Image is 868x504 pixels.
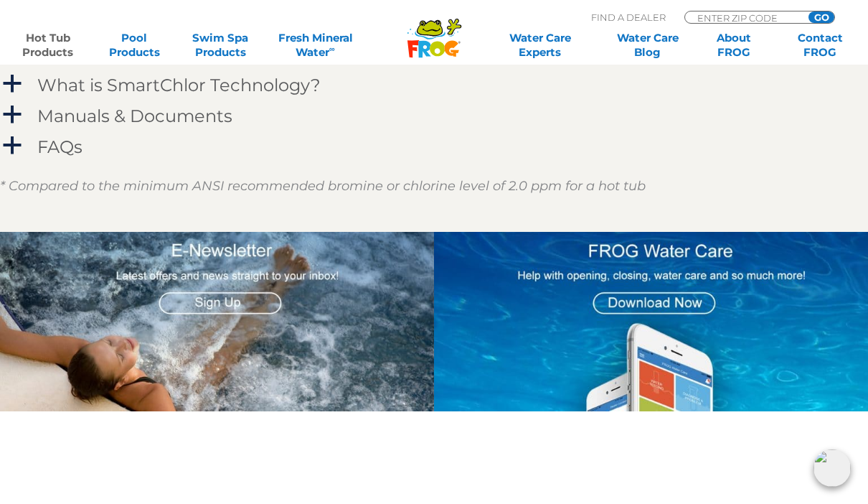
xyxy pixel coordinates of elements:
[808,11,834,23] input: GO
[37,137,82,157] h4: FAQs
[1,104,23,126] span: a
[1,135,23,157] span: a
[591,11,666,24] p: Find A Dealer
[37,106,232,126] h4: Manuals & Documents
[614,31,681,60] a: Water CareBlog
[100,31,168,60] a: PoolProducts
[486,31,595,60] a: Water CareExperts
[1,73,23,95] span: a
[187,31,255,60] a: Swim SpaProducts
[273,31,357,60] a: Fresh MineralWater∞
[813,449,851,487] img: openIcon
[37,75,321,95] h4: What is SmartChlor Technology?
[434,232,868,411] img: App Graphic
[700,31,768,60] a: AboutFROG
[329,44,335,54] sup: ∞
[14,31,82,60] a: Hot TubProducts
[696,11,793,24] input: Zip Code Form
[786,31,854,60] a: ContactFROG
